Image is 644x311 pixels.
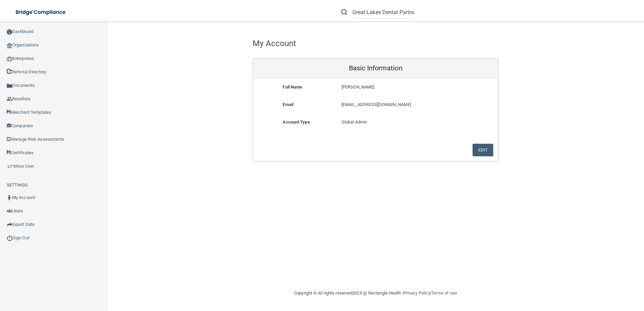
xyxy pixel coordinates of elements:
[283,102,293,107] b: Email
[404,290,430,296] a: Privacy Policy
[7,208,12,214] img: icon-users.e205127d.png
[7,235,13,241] img: ic_power_dark.7ecde6b1.png
[342,83,449,91] p: [PERSON_NAME]
[341,9,347,15] img: ic-search.3b580494.png
[352,6,414,19] input: Search
[7,96,12,102] img: ic_reseller.de258add.png
[431,290,457,296] a: Terms of Use
[473,144,493,156] button: Edit
[7,83,12,89] img: icon-documents.8dae5593.png
[7,181,28,189] label: SETTINGS
[7,222,12,227] img: icon-export.b9366987.png
[7,57,12,61] img: enterprise.0d942306.png
[7,163,13,170] img: briefcase.64adab9b.png
[283,84,302,90] b: Full Name
[342,101,449,109] p: [EMAIL_ADDRESS][DOMAIN_NAME]
[253,39,296,48] h4: My Account
[283,119,310,125] b: Account Type
[7,29,12,35] img: ic_dashboard_dark.d01f4a41.png
[10,5,72,19] img: bridge_compliance_login_screen.278c3ca4.svg
[253,282,498,304] div: Copyright © All rights reserved 2025 @ Rectangle Health | |
[7,195,12,200] img: ic_user_dark.df1a06c3.png
[253,59,498,78] div: Basic Information
[342,118,449,126] p: Global Admin
[7,43,12,48] img: organization-icon.f8decf85.png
